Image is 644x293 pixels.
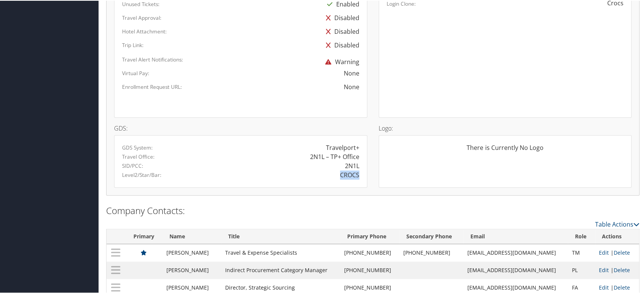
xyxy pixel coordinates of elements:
[464,243,568,261] td: [EMAIL_ADDRESS][DOMAIN_NAME]
[345,161,359,170] div: 2N1L
[162,261,221,278] td: [PERSON_NAME]
[322,38,359,51] div: Disabled
[322,10,359,24] div: Disabled
[122,161,143,169] label: SID/PCC:
[122,69,149,76] label: Virtual Pay:
[221,243,340,261] td: Travel & Expense Specialists
[122,27,167,35] label: Hotel Attachment:
[162,243,221,261] td: [PERSON_NAME]
[379,124,632,131] h4: Logo:
[226,82,359,91] div: None
[340,228,400,243] th: Primary Phone
[568,228,595,243] th: Role
[125,228,163,243] th: Primary
[326,142,359,151] div: Travelport+
[599,248,609,255] a: Edit
[122,170,161,178] label: Level2/Star/Bar:
[340,243,400,261] td: [PHONE_NUMBER]
[614,266,630,273] a: Delete
[122,13,161,21] label: Travel Approval:
[464,261,568,278] td: [EMAIL_ADDRESS][DOMAIN_NAME]
[614,283,630,290] a: Delete
[614,248,630,255] a: Delete
[400,228,464,243] th: Secondary Phone
[599,283,609,290] a: Edit
[114,124,367,131] h4: GDS:
[122,41,144,48] label: Trip Link:
[568,243,595,261] td: TM
[595,261,639,278] td: |
[599,266,609,273] a: Edit
[322,24,359,38] div: Disabled
[595,228,639,243] th: Actions
[595,219,639,228] a: Table Actions
[595,243,639,261] td: |
[321,57,359,65] span: Warning
[122,143,153,151] label: GDS System:
[122,152,155,160] label: Travel Office:
[568,261,595,278] td: PL
[387,142,624,158] div: There is Currently No Logo
[340,170,359,179] div: CROCS
[122,55,183,63] label: Travel Alert Notifications:
[400,243,464,261] td: [PHONE_NUMBER]
[106,203,639,216] h2: Company Contacts:
[340,261,400,278] td: [PHONE_NUMBER]
[310,151,359,161] div: 2N1L – TP+ Office
[122,82,182,90] label: Enrollment Request URL:
[221,261,340,278] td: Indirect Procurement Category Manager
[344,68,359,77] div: None
[162,228,221,243] th: Name
[464,228,568,243] th: Email
[221,228,340,243] th: Title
